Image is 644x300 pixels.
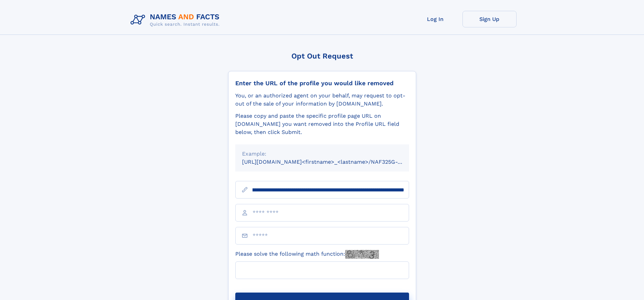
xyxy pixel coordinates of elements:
[242,159,422,165] small: [URL][DOMAIN_NAME]<firstname>_<lastname>/NAF325G-xxxxxxxx
[242,150,402,158] div: Example:
[235,92,409,108] div: You, or an authorized agent on your behalf, may request to opt-out of the sale of your informatio...
[408,11,462,27] a: Log In
[235,112,409,136] div: Please copy and paste the specific profile page URL on [DOMAIN_NAME] you want removed into the Pr...
[462,11,517,27] a: Sign Up
[235,250,379,259] label: Please solve the following math function:
[228,52,416,60] div: Opt Out Request
[128,11,225,29] img: Logo Names and Facts
[235,79,409,87] div: Enter the URL of the profile you would like removed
